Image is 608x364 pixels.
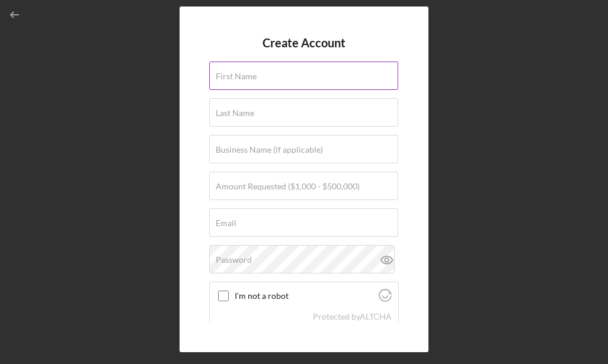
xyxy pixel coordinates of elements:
[216,255,252,265] label: Password
[263,36,345,50] h4: Create Account
[216,72,257,81] label: First Name
[360,311,392,321] a: Visit Altcha.org
[216,108,254,118] label: Last Name
[216,145,323,154] label: Business Name (if applicable)
[235,291,375,301] label: I'm not a robot
[216,182,360,191] label: Amount Requested ($1,000 - $500,000)
[313,312,392,321] div: Protected by
[216,218,236,228] label: Email
[379,294,392,304] a: Visit Altcha.org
